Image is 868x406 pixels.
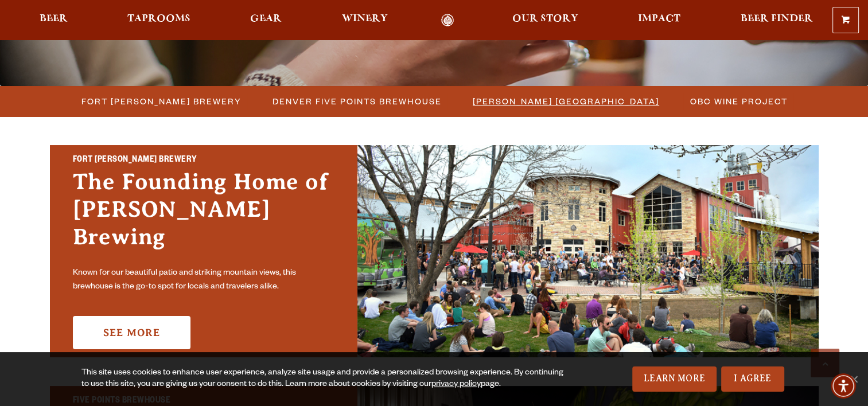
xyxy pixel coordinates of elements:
div: This site uses cookies to enhance user experience, analyze site usage and provide a personalized ... [81,368,568,391]
a: See More [73,316,190,349]
a: privacy policy [431,380,481,389]
a: OBC Wine Project [683,93,793,110]
h3: The Founding Home of [PERSON_NAME] Brewing [73,168,334,262]
a: Our Story [505,14,586,27]
h2: Fort [PERSON_NAME] Brewery [73,153,334,168]
a: Winery [334,14,395,27]
a: Taprooms [120,14,198,27]
span: Our Story [512,14,578,24]
a: Scroll to top [811,349,839,377]
a: Fort [PERSON_NAME] Brewery [75,93,247,110]
span: Taprooms [127,14,190,24]
span: OBC Wine Project [690,93,788,110]
a: Odell Home [426,14,469,27]
a: Beer [32,14,75,27]
span: Beer Finder [740,14,812,24]
span: Denver Five Points Brewhouse [273,93,442,110]
a: Learn More [632,366,717,392]
p: Known for our beautiful patio and striking mountain views, this brewhouse is the go-to spot for l... [73,267,334,294]
a: [PERSON_NAME] [GEOGRAPHIC_DATA] [466,93,665,110]
div: Accessibility Menu [831,373,856,399]
span: Winery [342,14,388,24]
a: Impact [630,14,688,27]
a: Beer Finder [733,14,820,27]
span: Gear [250,14,282,24]
a: Denver Five Points Brewhouse [266,93,447,110]
span: Beer [40,14,68,24]
span: Fort [PERSON_NAME] Brewery [81,93,242,110]
img: Fort Collins Brewery & Taproom' [357,145,819,357]
a: Gear [243,14,289,27]
span: Impact [638,14,680,24]
a: I Agree [721,366,784,392]
span: [PERSON_NAME] [GEOGRAPHIC_DATA] [473,93,659,110]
